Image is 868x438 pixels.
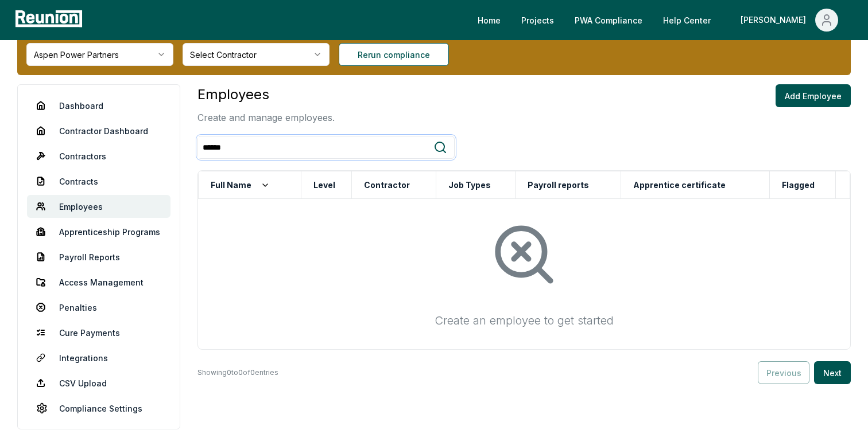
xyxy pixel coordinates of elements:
[27,321,170,344] a: Cure Payments
[780,174,817,197] button: Flagged
[386,312,662,328] div: Create an employee to get started
[27,170,170,193] a: Contracts
[776,84,851,107] button: Add Employee
[208,174,272,197] button: Full Name
[27,245,170,268] a: Payroll Reports
[27,119,170,142] a: Contractor Dashboard
[27,397,170,420] a: Compliance Settings
[512,9,563,32] a: Projects
[468,9,510,32] a: Home
[446,174,493,197] button: Job Types
[27,271,170,294] a: Access Management
[654,9,720,32] a: Help Center
[814,361,851,384] button: Next
[197,84,335,105] h3: Employees
[565,9,652,32] a: PWA Compliance
[631,174,728,197] button: Apprentice certificate
[27,346,170,369] a: Integrations
[339,43,449,66] button: Rerun compliance
[27,94,170,117] a: Dashboard
[27,195,170,218] a: Employees
[27,144,170,167] a: Contractors
[197,367,278,378] p: Showing 0 to 0 of 0 entries
[311,174,338,197] button: Level
[731,9,847,32] button: [PERSON_NAME]
[197,111,335,124] p: Create and manage employees.
[468,9,857,32] nav: Main
[741,9,811,32] div: [PERSON_NAME]
[362,174,412,197] button: Contractor
[525,174,591,197] button: Payroll reports
[27,371,170,394] a: CSV Upload
[27,220,170,243] a: Apprenticeship Programs
[27,296,170,319] a: Penalties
